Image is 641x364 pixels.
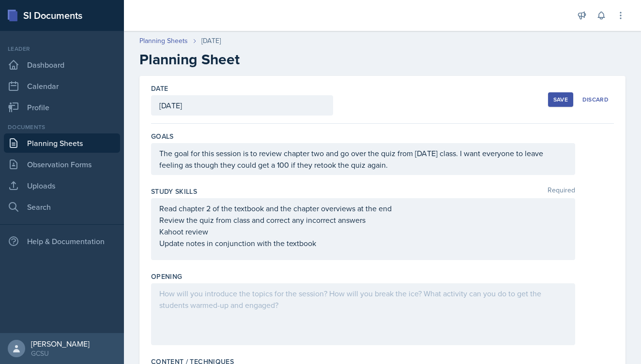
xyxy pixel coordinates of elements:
p: Read chapter 2 of the textbook and the chapter overviews at the end [159,203,567,214]
p: Kahoot review [159,226,567,237]
label: Study Skills [151,187,197,196]
div: Save [553,96,568,103]
a: Planning Sheets [4,133,120,153]
div: Leader [4,44,120,53]
div: Documents [4,123,120,131]
div: [PERSON_NAME] [31,339,90,349]
a: Profile [4,98,120,117]
p: Review the quiz from class and correct any incorrect answers [159,214,567,226]
a: Dashboard [4,55,120,74]
h2: Planning Sheet [139,51,626,68]
span: Required [548,187,575,196]
a: Planning Sheets [139,36,188,46]
div: GCSU [31,349,90,358]
a: Uploads [4,176,120,195]
div: [DATE] [201,36,221,46]
button: Discard [577,92,614,107]
p: The goal for this session is to review chapter two and go over the quiz from [DATE] class. I want... [159,147,567,171]
a: Search [4,197,120,217]
a: Observation Forms [4,155,120,174]
div: Help & Documentation [4,232,120,251]
label: Goals [151,131,174,141]
a: Calendar [4,76,120,96]
button: Save [548,92,573,107]
p: Update notes in conjunction with the textbook [159,237,567,249]
label: Date [151,84,168,93]
label: Opening [151,272,182,281]
div: Discard [582,96,609,103]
